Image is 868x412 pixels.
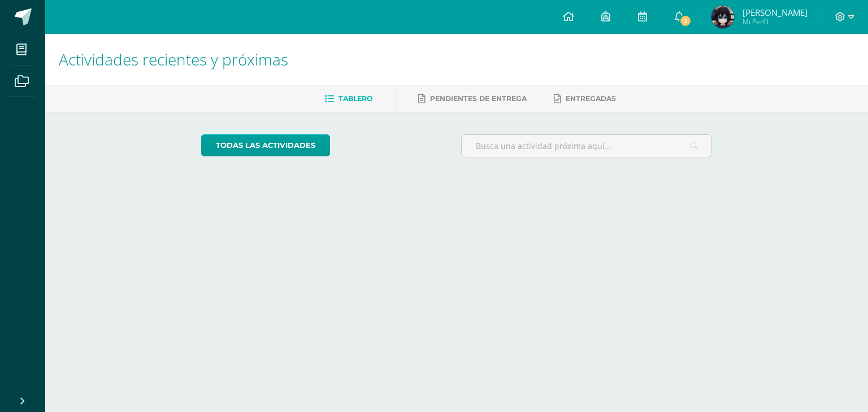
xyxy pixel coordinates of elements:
[338,94,372,103] span: Tablero
[462,135,712,157] input: Busca una actividad próxima aquí...
[201,134,330,156] a: todas las Actividades
[554,90,616,108] a: Entregadas
[418,90,527,108] a: Pendientes de entrega
[711,6,734,28] img: ea476d095289a207c2a6b931a1f79e76.png
[679,15,692,27] span: 2
[743,7,808,18] span: [PERSON_NAME]
[324,90,372,108] a: Tablero
[566,94,616,103] span: Entregadas
[59,49,288,70] span: Actividades recientes y próximas
[430,94,527,103] span: Pendientes de entrega
[743,17,808,27] span: Mi Perfil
